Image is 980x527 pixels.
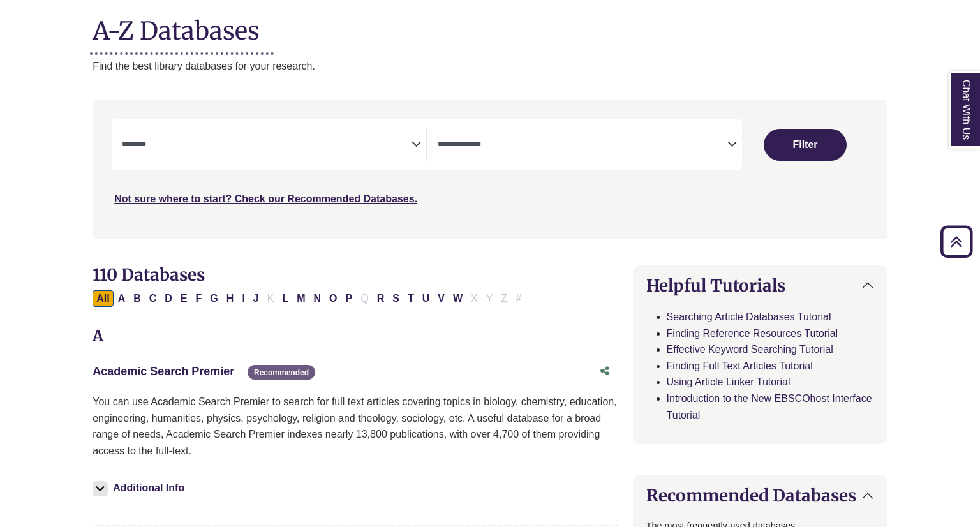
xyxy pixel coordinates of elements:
[130,290,145,307] button: Filter Results B
[592,359,618,383] button: Share this database
[438,140,727,151] textarea: Search
[667,344,833,355] a: Effective Keyword Searching Tutorial
[93,100,887,239] nav: Search filters
[434,290,449,307] button: Filter Results V
[161,290,176,307] button: Filter Results D
[93,394,617,459] p: You can use Academic Search Premier to search for full text articles covering topics in biology, ...
[667,360,813,371] a: Finding Full Text Articles Tutorial
[114,290,130,307] button: Filter Results A
[93,479,188,497] button: Additional Info
[325,290,341,307] button: Filter Results O
[404,290,418,307] button: Filter Results T
[634,265,887,306] button: Helpful Tutorials
[177,290,191,307] button: Filter Results E
[114,193,417,204] a: Not sure where to start? Check our Recommended Databases.
[223,290,238,307] button: Filter Results H
[93,6,887,45] h1: A-Z Databases
[373,290,389,307] button: Filter Results R
[389,290,403,307] button: Filter Results S
[249,290,263,307] button: Filter Results J
[93,58,887,75] p: Find the best library databases for your research.
[93,292,526,303] div: Alpha-list to filter by first letter of database name
[93,264,205,285] span: 110 Databases
[93,365,234,378] a: Academic Search Premier
[667,376,791,387] a: Using Article Linker Tutorial
[342,290,357,307] button: Filter Results P
[145,290,161,307] button: Filter Results C
[936,233,977,250] a: Back to Top
[206,290,221,307] button: Filter Results G
[764,129,847,161] button: Submit for Search Results
[667,311,831,322] a: Searching Article Databases Tutorial
[238,290,248,307] button: Filter Results I
[667,393,872,420] a: Introduction to the New EBSCOhost Interface Tutorial
[93,327,617,346] h3: A
[248,365,315,380] span: Recommended
[667,328,838,339] a: Finding Reference Resources Tutorial
[310,290,325,307] button: Filter Results N
[634,475,887,516] button: Recommended Databases
[93,290,113,307] button: All
[419,290,434,307] button: Filter Results U
[278,290,292,307] button: Filter Results L
[122,140,412,151] textarea: Search
[293,290,309,307] button: Filter Results M
[192,290,206,307] button: Filter Results F
[449,290,466,307] button: Filter Results W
